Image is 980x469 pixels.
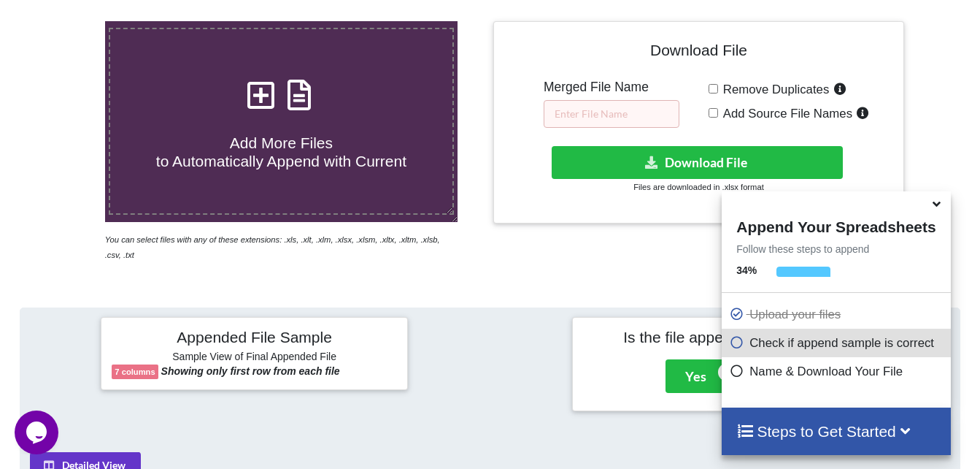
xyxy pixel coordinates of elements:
[718,107,852,121] span: Add Source File Names
[722,242,950,256] p: Follow these steps to append
[15,411,61,454] iframe: chat widget
[156,134,406,169] span: Add More Files to Automatically Append with Current
[729,305,946,324] p: Upload your files
[115,367,155,376] b: 7 columns
[736,422,935,441] h4: Steps to Get Started
[718,83,830,96] span: Remove Duplicates
[729,334,946,352] p: Check if append sample is correct
[665,359,726,393] button: Yes
[729,362,946,381] p: Name & Download Your File
[544,80,679,95] h5: Merged File Name
[112,351,397,365] h6: Sample View of Final Appended File
[105,235,440,259] i: You can select files with any of these extensions: .xls, .xlt, .xlm, .xlsx, .xlsm, .xltx, .xltm, ...
[112,328,397,348] h4: Appended File Sample
[552,146,843,179] button: Download File
[583,328,868,346] h4: Is the file appended correctly?
[722,214,950,236] h4: Append Your Spreadsheets
[161,365,340,377] b: Showing only first row from each file
[736,264,757,276] b: 34 %
[544,100,679,128] input: Enter File Name
[504,32,892,74] h4: Download File
[633,183,763,191] small: Files are downloaded in .xlsx format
